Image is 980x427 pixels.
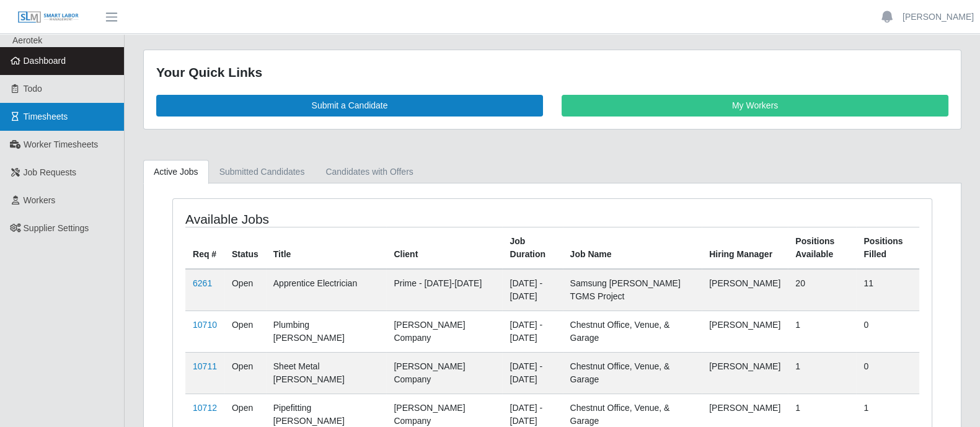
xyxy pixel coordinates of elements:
[563,352,702,394] td: Chestnut Office, Venue, & Garage
[562,95,948,117] a: My Workers
[224,269,266,311] td: Open
[224,227,266,269] th: Status
[702,227,788,269] th: Hiring Manager
[266,269,387,311] td: Apprentice Electrician
[788,227,856,269] th: Positions Available
[386,310,502,352] td: [PERSON_NAME] Company
[24,56,66,66] span: Dashboard
[24,112,68,121] span: Timesheets
[24,139,98,149] span: Worker Timesheets
[856,269,919,311] td: 11
[266,227,387,269] th: Title
[563,227,702,269] th: Job Name
[24,167,77,177] span: Job Requests
[17,11,79,24] img: SLM Logo
[386,269,502,311] td: Prime - [DATE]-[DATE]
[386,352,502,394] td: [PERSON_NAME] Company
[143,160,209,184] a: Active Jobs
[156,95,543,117] a: Submit a Candidate
[185,211,480,227] h4: Available Jobs
[702,352,788,394] td: [PERSON_NAME]
[502,269,562,311] td: [DATE] - [DATE]
[185,227,224,269] th: Req #
[193,403,217,413] a: 10712
[266,310,387,352] td: Plumbing [PERSON_NAME]
[563,310,702,352] td: Chestnut Office, Venue, & Garage
[266,352,387,394] td: Sheet Metal [PERSON_NAME]
[24,84,42,94] span: Todo
[224,352,266,394] td: Open
[386,227,502,269] th: Client
[856,352,919,394] td: 0
[502,227,562,269] th: Job Duration
[903,11,974,24] a: [PERSON_NAME]
[193,361,217,371] a: 10711
[12,35,42,45] span: Aerotek
[788,352,856,394] td: 1
[224,310,266,352] td: Open
[702,310,788,352] td: [PERSON_NAME]
[788,269,856,311] td: 20
[856,227,919,269] th: Positions Filled
[24,195,56,205] span: Workers
[856,310,919,352] td: 0
[502,310,562,352] td: [DATE] - [DATE]
[563,269,702,311] td: Samsung [PERSON_NAME] TGMS Project
[502,352,562,394] td: [DATE] - [DATE]
[209,160,316,184] a: Submitted Candidates
[156,63,948,82] div: Your Quick Links
[788,310,856,352] td: 1
[193,278,212,288] a: 6261
[702,269,788,311] td: [PERSON_NAME]
[24,223,89,233] span: Supplier Settings
[315,160,423,184] a: Candidates with Offers
[193,320,217,330] a: 10710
